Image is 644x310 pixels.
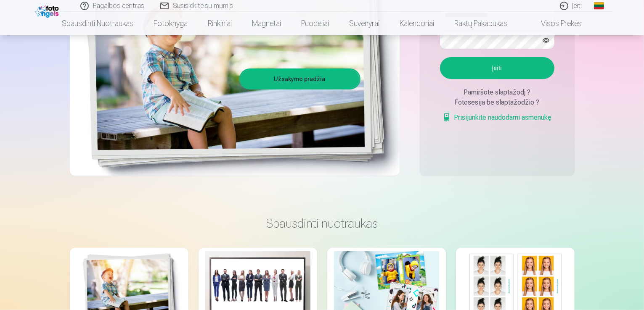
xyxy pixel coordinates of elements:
[144,12,198,35] a: Fotoknyga
[445,12,518,35] a: Raktų pakabukas
[35,3,61,18] img: /fa2
[242,12,292,35] a: Magnetai
[77,216,568,231] h3: Spausdinti nuotraukas
[198,12,242,35] a: Rinkiniai
[440,57,554,79] button: Įeiti
[443,113,552,123] a: Prisijunkite naudodami asmenukę
[440,97,554,108] div: Fotosesija be slaptažodžio ?
[518,12,592,35] a: Visos prekės
[339,12,390,35] a: Suvenyrai
[52,12,144,35] a: Spausdinti nuotraukas
[241,70,359,88] a: Užsakymo pradžia
[440,87,554,97] div: Pamiršote slaptažodį ?
[390,12,445,35] a: Kalendoriai
[292,12,339,35] a: Puodeliai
